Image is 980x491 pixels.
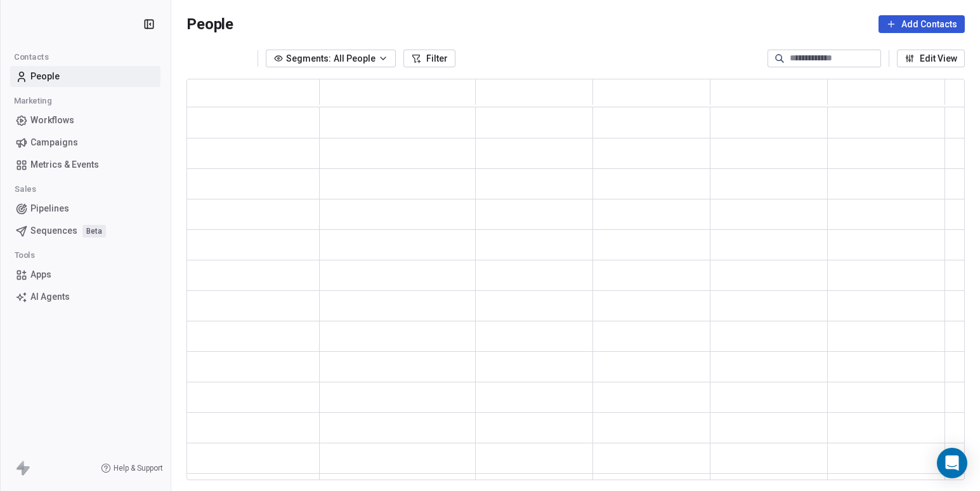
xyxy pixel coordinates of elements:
[937,448,967,478] div: Open Intercom Messenger
[30,70,60,83] span: People
[334,52,376,65] span: All People
[10,66,160,87] a: People
[30,224,77,238] span: Sequences
[10,154,160,175] a: Metrics & Events
[30,114,74,127] span: Workflows
[879,15,965,33] button: Add Contacts
[10,110,160,131] a: Workflows
[10,132,160,153] a: Campaigns
[114,463,163,473] span: Help & Support
[10,220,160,241] a: SequencesBeta
[403,50,455,67] button: Filter
[9,246,41,265] span: Tools
[101,463,163,473] a: Help & Support
[897,50,965,67] button: Edit View
[30,290,70,304] span: AI Agents
[30,202,69,215] span: Pipelines
[30,158,99,172] span: Metrics & Events
[8,48,55,67] span: Contacts
[286,52,331,65] span: Segments:
[30,268,51,281] span: Apps
[30,136,78,149] span: Campaigns
[8,91,57,111] span: Marketing
[10,264,160,285] a: Apps
[10,198,160,219] a: Pipelines
[10,286,160,307] a: AI Agents
[82,225,106,238] span: Beta
[186,15,233,34] span: People
[9,180,42,199] span: Sales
